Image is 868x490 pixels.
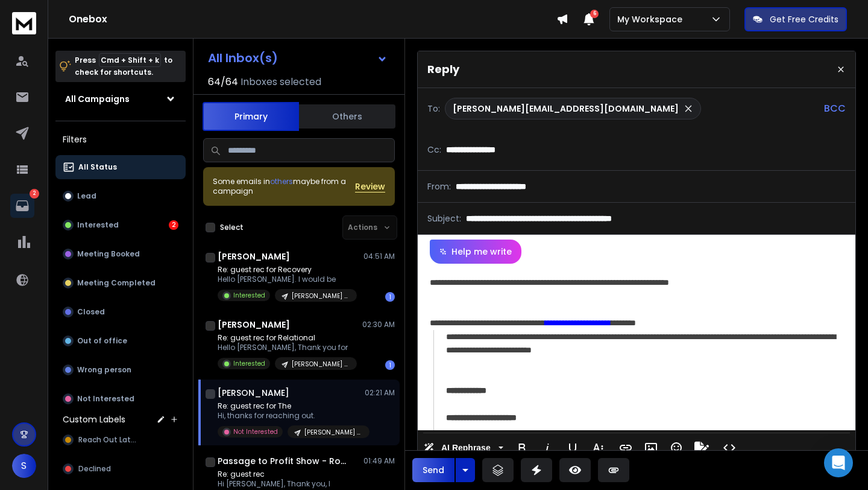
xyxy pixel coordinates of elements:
[12,12,36,34] img: logo
[218,411,362,421] p: Hi, thanks for reaching out.
[12,454,36,478] button: S
[203,102,299,131] button: Primary
[640,436,662,460] button: Insert Image (⌘P)
[665,436,688,460] button: Emoticons
[63,413,125,425] h3: Custom Labels
[617,13,687,25] p: My Workspace
[55,184,186,208] button: Lead
[363,252,395,261] p: 04:51 AM
[55,242,186,266] button: Meeting Booked
[241,75,321,89] h3: Inboxes selected
[208,75,238,89] span: 64 / 64
[587,436,609,460] button: More Text
[55,358,186,382] button: Wrong person
[363,456,395,466] p: 01:49 AM
[365,388,395,398] p: 02:21 AM
[218,479,357,489] p: Hi [PERSON_NAME], Thank you, I
[78,162,117,172] p: All Status
[427,180,451,192] p: From:
[270,176,293,186] span: others
[218,343,357,352] p: Hello [PERSON_NAME], Thank you for
[198,46,397,70] button: All Inbox(s)
[55,457,186,481] button: Declined
[55,155,186,179] button: All Status
[55,428,186,452] button: Reach Out Later
[427,103,440,115] p: To:
[430,240,521,264] button: Help me write
[55,271,186,295] button: Meeting Completed
[55,387,186,411] button: Not Interested
[30,189,39,199] p: 2
[824,448,853,477] div: Open Intercom Messenger
[77,307,105,317] p: Closed
[427,61,459,78] p: Reply
[55,87,186,111] button: All Campaigns
[169,220,178,230] div: 2
[208,52,278,64] h1: All Inbox(s)
[385,360,395,370] div: 1
[220,223,244,232] label: Select
[292,291,350,301] p: [PERSON_NAME] (mental health- Batch #1)
[427,212,461,224] p: Subject:
[218,469,357,479] p: Re: guest rec
[421,436,506,460] button: AI Rephrase
[99,53,161,67] span: Cmd + Shift + k
[770,13,838,25] p: Get Free Credits
[10,194,34,218] a: 2
[439,443,493,453] span: AI Rephrase
[233,291,265,300] p: Interested
[77,249,140,259] p: Meeting Booked
[824,101,846,116] p: BCC
[511,436,533,460] button: Bold (⌘B)
[536,436,559,460] button: Italic (⌘I)
[744,7,847,31] button: Get Free Credits
[218,319,290,331] h1: [PERSON_NAME]
[218,265,357,275] p: Re: guest rec for Recovery
[213,177,355,196] div: Some emails in maybe from a campaign
[77,220,119,230] p: Interested
[304,428,362,437] p: [PERSON_NAME] (mental health- Batch #1)
[55,300,186,324] button: Closed
[355,180,385,192] button: Review
[233,359,265,368] p: Interested
[385,292,395,302] div: 1
[453,103,679,115] p: [PERSON_NAME][EMAIL_ADDRESS][DOMAIN_NAME]
[412,458,454,482] button: Send
[218,455,350,467] h1: Passage to Profit Show - Road to Entrepreneurship
[77,336,127,346] p: Out of office
[77,394,134,404] p: Not Interested
[65,93,130,105] h1: All Campaigns
[690,436,713,460] button: Signature
[299,103,395,130] button: Others
[78,464,111,474] span: Declined
[55,329,186,353] button: Out of office
[218,333,357,343] p: Re: guest rec for Relational
[561,436,584,460] button: Underline (⌘U)
[218,401,362,411] p: Re: guest rec for The
[718,436,741,460] button: Code View
[77,278,156,288] p: Meeting Completed
[77,191,96,201] p: Lead
[233,427,278,436] p: Not Interested
[78,435,137,445] span: Reach Out Later
[218,250,290,262] h1: [PERSON_NAME]
[55,131,186,148] h3: Filters
[77,365,131,375] p: Wrong person
[362,320,395,329] p: 02:30 AM
[292,360,350,369] p: [PERSON_NAME] (mental health- Batch #1)
[218,387,289,399] h1: [PERSON_NAME]
[69,12,556,27] h1: Onebox
[614,436,637,460] button: Insert Link (⌘K)
[427,144,441,156] p: Cc:
[590,10,599,18] span: 6
[75,54,172,78] p: Press to check for shortcuts.
[55,213,186,237] button: Interested2
[218,275,357,284] p: Hello [PERSON_NAME]. I would be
